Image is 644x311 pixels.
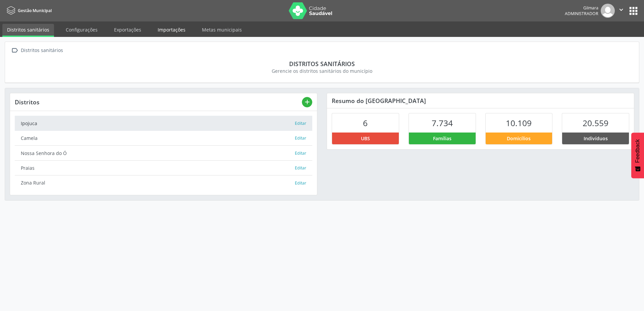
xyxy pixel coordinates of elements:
button: Editar [294,180,307,187]
span: Famílias [433,135,451,142]
span: Administrador [565,11,598,16]
span: UBS [361,135,370,142]
i:  [618,6,625,13]
img: img [601,4,615,18]
button: Editar [294,165,307,171]
div: Praias [21,164,294,171]
span: 7.734 [432,117,453,128]
span: Indivíduos [584,135,608,142]
button: Editar [294,120,307,127]
div: Zona Rural [21,179,294,186]
a: Importações [153,24,190,36]
button: Editar [294,135,307,142]
a: Zona Rural Editar [15,175,312,190]
a: Ipojuca Editar [15,116,312,131]
div: Resumo do [GEOGRAPHIC_DATA] [327,93,634,108]
a: Metas municipais [197,24,247,36]
span: 10.109 [506,117,532,128]
button: add [302,97,312,107]
i:  [10,46,19,55]
div: Nossa Senhora do Ó [21,150,294,157]
a: Gestão Municipal [5,5,52,16]
div: Distritos sanitários [14,60,630,67]
a: Configurações [61,24,102,36]
button: apps [628,5,639,17]
span: Gestão Municipal [18,8,52,13]
span: Domicílios [507,135,531,142]
button: Feedback - Mostrar pesquisa [631,133,644,178]
a: Praias Editar [15,161,312,175]
div: Gerencie os distritos sanitários do município [14,67,630,74]
a:  Distritos sanitários [10,46,64,55]
div: Distritos [15,98,302,106]
div: Gilmara [565,5,598,11]
div: Camela [21,135,294,142]
button:  [615,4,628,18]
i: add [304,98,311,106]
a: Distritos sanitários [2,24,54,37]
a: Exportações [109,24,146,36]
a: Nossa Senhora do Ó Editar [15,146,312,160]
a: Camela Editar [15,131,312,146]
span: Feedback [635,139,641,163]
button: Editar [294,150,307,157]
div: Ipojuca [21,120,294,127]
span: 20.559 [583,117,608,128]
div: Distritos sanitários [19,46,64,55]
span: 6 [363,117,368,128]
